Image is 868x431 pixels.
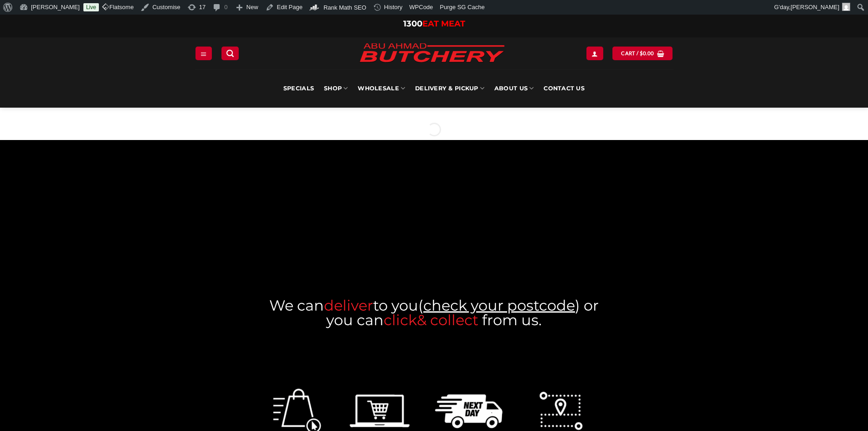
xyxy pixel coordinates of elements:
a: 1300EAT MEAT [403,19,465,29]
a: Wholesale [358,69,405,108]
a: About Us [494,69,534,108]
a: Abu-Ahmad-Butchery-Sydney-Online-Halal-Butcher-click and collect your meat punchbowl [264,199,604,270]
img: Avatar of Zacky Kawtharani [842,3,850,11]
a: click [384,311,417,329]
span: 1300 [403,19,422,29]
bdi: 0.00 [640,50,654,56]
img: Abu Ahmad Butchery [352,37,512,69]
span: $ [640,49,643,57]
span: Rank Math SEO [324,4,366,11]
span: Cart / [621,49,654,57]
img: Abu Ahmad Butchery Punchbowl [264,199,604,270]
a: Delivery & Pickup [415,69,484,108]
h3: We can ( ) or you can from us. [264,298,604,327]
a: & colle [417,311,464,329]
a: SHOP [324,69,348,108]
a: Menu [195,47,212,60]
span: deliver [324,296,373,314]
a: ct [464,311,478,329]
a: My account [586,47,603,60]
span: EAT MEAT [422,19,465,29]
a: deliverto you [324,296,418,314]
span: [PERSON_NAME] [791,4,839,10]
a: check your postcode [423,296,575,314]
a: Live [83,3,99,11]
a: Specials [283,69,314,108]
a: View cart [612,47,673,60]
a: Contact Us [544,69,585,108]
a: Search [221,47,239,60]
